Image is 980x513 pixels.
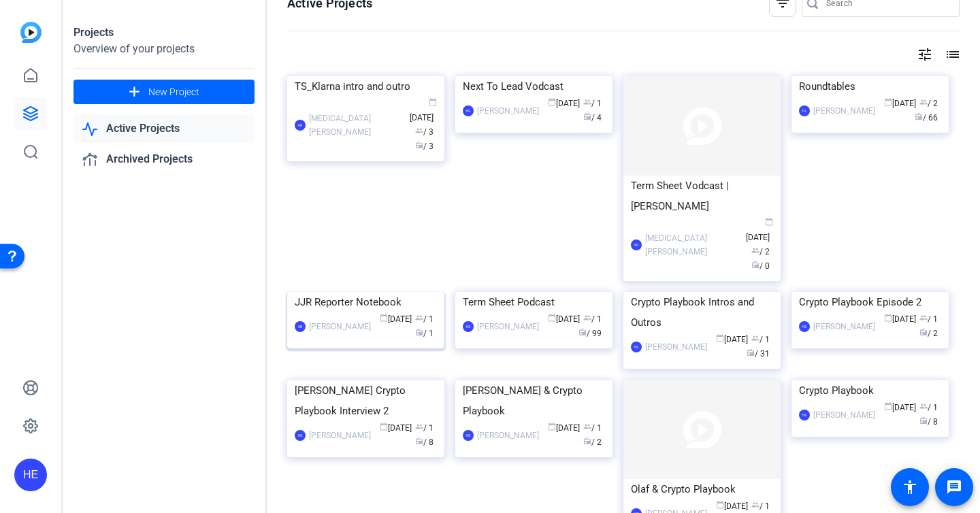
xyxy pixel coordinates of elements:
[578,329,602,338] span: / 99
[578,328,587,336] span: radio
[415,328,423,336] span: radio
[415,437,423,445] span: radio
[583,423,591,431] span: group
[765,218,773,226] span: calendar_today
[645,231,739,259] div: [MEDICAL_DATA][PERSON_NAME]
[380,423,412,433] span: [DATE]
[415,437,434,447] span: / 8
[583,437,602,447] span: / 2
[548,314,556,322] span: calendar_today
[415,127,434,137] span: / 3
[415,141,423,149] span: radio
[751,501,759,509] span: group
[295,120,306,131] div: AR
[946,479,962,495] mat-icon: message
[477,320,539,333] div: [PERSON_NAME]
[884,402,892,410] span: calendar_today
[884,98,892,106] span: calendar_today
[751,335,770,344] span: / 1
[751,501,770,511] span: / 1
[747,348,755,357] span: radio
[915,113,938,122] span: / 66
[295,76,437,97] div: TS_Klarna intro and outro
[751,261,770,271] span: / 0
[751,261,759,269] span: radio
[917,46,933,63] mat-icon: tune
[73,146,255,173] a: Archived Projects
[295,321,306,332] div: AB
[380,314,388,322] span: calendar_today
[919,416,928,425] span: radio
[583,99,602,108] span: / 1
[477,104,539,118] div: [PERSON_NAME]
[548,423,580,433] span: [DATE]
[309,320,371,333] div: [PERSON_NAME]
[20,22,42,43] img: blue-gradient.svg
[631,239,642,250] div: AR
[309,429,371,442] div: [PERSON_NAME]
[919,402,928,410] span: group
[548,314,580,324] span: [DATE]
[746,218,773,242] span: [DATE]
[583,423,602,433] span: / 1
[919,314,928,322] span: group
[645,340,707,354] div: [PERSON_NAME]
[902,479,918,495] mat-icon: accessibility
[716,501,724,509] span: calendar_today
[631,479,773,499] div: Olaf & Crypto Playbook
[73,80,255,104] button: New Project
[751,247,770,256] span: / 2
[295,380,437,421] div: [PERSON_NAME] Crypto Playbook Interview 2
[799,410,810,420] div: HE
[463,105,474,116] div: HE
[415,314,423,322] span: group
[919,329,938,338] span: / 2
[716,335,748,344] span: [DATE]
[548,98,556,106] span: calendar_today
[919,99,938,108] span: / 2
[429,98,437,106] span: calendar_today
[583,98,591,106] span: group
[799,105,810,116] div: DL
[631,342,642,352] div: HE
[295,430,306,441] div: HE
[631,292,773,333] div: Crypto Playbook Intros and Outros
[583,437,591,445] span: radio
[463,430,474,441] div: HE
[14,459,47,491] div: HE
[126,84,143,101] mat-icon: add
[583,112,591,120] span: radio
[73,41,255,57] div: Overview of your projects
[583,314,602,324] span: / 1
[884,403,916,412] span: [DATE]
[747,349,770,359] span: / 31
[463,76,605,97] div: Next To Lead Vodcast
[415,127,423,135] span: group
[751,246,759,254] span: group
[631,176,773,216] div: Term Sheet Vodcast | [PERSON_NAME]
[884,314,916,324] span: [DATE]
[813,320,875,333] div: [PERSON_NAME]
[943,46,960,63] mat-icon: list
[915,112,923,120] span: radio
[73,115,255,143] a: Active Projects
[415,423,434,433] span: / 1
[799,380,941,401] div: Crypto Playbook
[716,501,748,511] span: [DATE]
[73,24,255,41] div: Projects
[548,99,580,108] span: [DATE]
[919,98,928,106] span: group
[919,403,938,412] span: / 1
[309,112,403,139] div: [MEDICAL_DATA][PERSON_NAME]
[799,292,941,312] div: Crypto Playbook Episode 2
[716,334,724,342] span: calendar_today
[919,417,938,427] span: / 8
[380,314,412,324] span: [DATE]
[813,408,875,422] div: [PERSON_NAME]
[477,429,539,442] div: [PERSON_NAME]
[884,99,916,108] span: [DATE]
[919,328,928,336] span: radio
[415,314,434,324] span: / 1
[463,292,605,312] div: Term Sheet Podcast
[813,104,875,118] div: [PERSON_NAME]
